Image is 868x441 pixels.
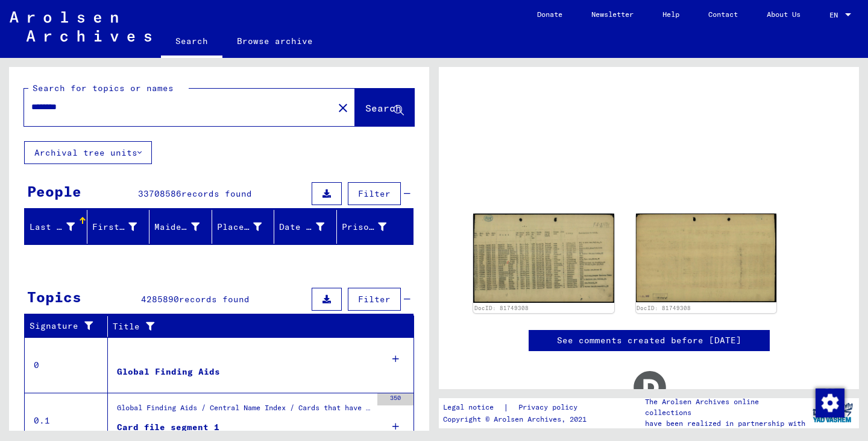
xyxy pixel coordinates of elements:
[222,27,327,56] a: Browse archive
[138,188,181,199] span: 33708586
[810,398,855,428] img: yv_logo.png
[443,401,503,414] a: Legal notice
[358,188,391,199] span: Filter
[217,217,277,236] div: Place of Birth
[27,180,81,202] div: People
[25,337,108,393] td: 0
[10,11,151,42] img: Arolsen_neg.svg
[443,414,592,425] p: Copyright © Arolsen Archives, 2021
[117,402,371,419] div: Global Finding Aids / Central Name Index / Cards that have been scanned during first sequential m...
[181,188,252,199] span: records found
[377,393,414,405] div: 350
[30,320,98,332] div: Signature
[645,418,807,429] p: have been realized in partnership with
[87,210,150,244] mat-header-cell: First Name
[474,305,529,311] a: DocID: 81749308
[443,401,592,414] div: |
[92,217,153,236] div: First Name
[636,214,777,302] img: 002.jpg
[27,286,81,308] div: Topics
[212,210,275,244] mat-header-cell: Place of Birth
[645,396,807,418] p: The Arolsen Archives online collections
[117,421,219,434] div: Card file segment 1
[279,217,339,236] div: Date of Birth
[30,317,110,336] div: Signature
[342,221,387,233] div: Prisoner #
[358,294,391,305] span: Filter
[274,210,337,244] mat-header-cell: Date of Birth
[25,210,87,244] mat-header-cell: Last Name
[342,217,402,236] div: Prisoner #
[348,288,401,311] button: Filter
[279,221,324,233] div: Date of Birth
[365,102,401,114] span: Search
[217,221,262,233] div: Place of Birth
[557,334,741,347] a: See comments created before [DATE]
[815,388,844,417] div: Change consent
[161,27,222,58] a: Search
[113,320,390,333] div: Title
[30,217,90,236] div: Last Name
[141,294,179,305] span: 4285890
[348,182,401,205] button: Filter
[113,317,402,336] div: Title
[92,221,137,233] div: First Name
[24,141,152,164] button: Archival tree units
[30,221,75,233] div: Last Name
[149,210,212,244] mat-header-cell: Maiden Name
[336,101,350,115] mat-icon: close
[473,214,614,303] img: 001.jpg
[154,221,200,233] div: Maiden Name
[154,217,215,236] div: Maiden Name
[331,95,355,119] button: Clear
[816,389,844,417] img: Change consent
[179,294,250,305] span: records found
[509,401,592,414] a: Privacy policy
[337,210,414,244] mat-header-cell: Prisoner #
[117,366,220,378] div: Global Finding Aids
[33,83,174,94] mat-label: Search for topics or names
[637,305,691,311] a: DocID: 81749308
[829,11,843,19] span: EN
[355,89,414,126] button: Search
